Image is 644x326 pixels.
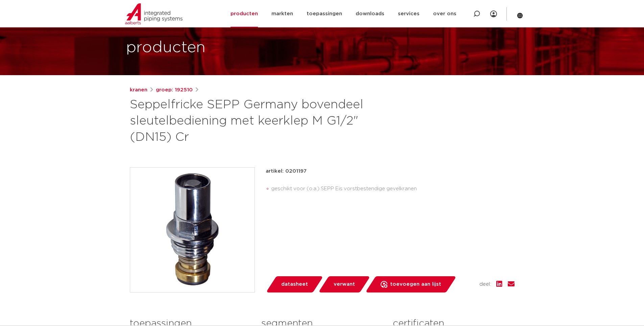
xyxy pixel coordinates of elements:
[271,183,515,194] li: geschikt voor (o.a.) SEPP Eis vorstbestendige gevelkranen
[130,168,255,292] img: Product Image for Seppelfricke SEPP Germany bovendeel sleutelbediening met keerklep M G1/2" (DN15...
[130,97,384,146] h1: Seppelfricke SEPP Germany bovendeel sleutelbediening met keerklep M G1/2" (DN15) Cr
[479,280,491,288] span: deel:
[156,86,193,94] a: groep: 192510
[266,276,323,292] a: datasheet
[130,86,147,94] a: kranen
[334,279,355,290] span: verwant
[266,167,307,175] p: artikel: 0201197
[318,276,370,292] a: verwant
[126,37,206,59] h1: producten
[390,279,441,290] span: toevoegen aan lijst
[281,279,308,290] span: datasheet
